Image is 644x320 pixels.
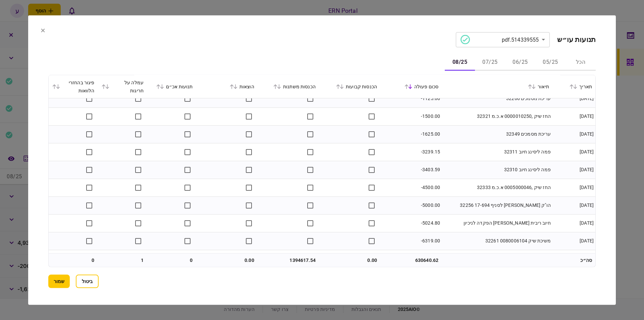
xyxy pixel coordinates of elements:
[380,250,442,268] td: -7000.00
[380,196,442,214] td: -5000.00
[200,82,254,90] div: הוצאות
[535,54,566,71] button: 05/25
[445,82,549,90] div: תיאור
[384,82,438,90] div: סכום פעולה
[319,254,380,267] td: 0.00
[380,90,442,107] td: -1125.00
[505,54,535,71] button: 06/25
[98,254,147,267] td: 1
[475,54,505,71] button: 07/25
[442,107,552,125] td: החז שיק ,0000010250 א.כ.מ 32321
[442,125,552,143] td: עריכת מסמכים 32349
[52,78,95,94] div: פיגור בהחזרי הלוואות
[380,107,442,125] td: -1500.00
[380,214,442,232] td: -5024.80
[150,82,193,90] div: תנועות אכ״ם
[48,275,70,288] button: שמור
[380,143,442,161] td: -3239.15
[442,90,552,107] td: עריכת מסמכים 32260
[258,254,319,267] td: 1394617.54
[442,143,552,161] td: פמה ליסינג חיוב 32311
[556,82,592,90] div: תאריך
[147,254,196,267] td: 0
[76,275,99,288] button: ביטול
[380,232,442,250] td: -6319.00
[49,254,98,267] td: 0
[552,254,595,267] td: סה״כ
[552,196,595,214] td: [DATE]
[442,232,552,250] td: משיכת שיק 0080006104 32261
[552,143,595,161] td: [DATE]
[552,179,595,196] td: [DATE]
[552,214,595,232] td: [DATE]
[552,90,595,107] td: [DATE]
[380,179,442,196] td: -4500.00
[557,35,596,44] h2: תנועות עו״ש
[442,196,552,214] td: הו"ק [PERSON_NAME] לסניף 17-694 32256
[196,254,258,267] td: 0.00
[552,161,595,179] td: [DATE]
[322,82,377,90] div: הכנסות קבועות
[552,250,595,268] td: [DATE]
[566,54,596,71] button: הכל
[380,125,442,143] td: -1625.00
[101,78,144,94] div: עמלה על חריגות
[380,161,442,179] td: -3403.59
[442,250,552,268] td: הו"ק לסאלח [PERSON_NAME] לסניף 12-731 32252
[461,35,539,44] div: 514339555.pdf
[442,214,552,232] td: חיוב ריבית [PERSON_NAME] הפקדה לניכיון
[445,54,475,71] button: 08/25
[552,232,595,250] td: [DATE]
[552,125,595,143] td: [DATE]
[261,82,316,90] div: הכנסות משתנות
[380,254,442,267] td: 630640.62
[442,161,552,179] td: פמה ליסינג חיוב 32310
[552,107,595,125] td: [DATE]
[442,179,552,196] td: החז שיק ,0005000046 א.כ.מ 32333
